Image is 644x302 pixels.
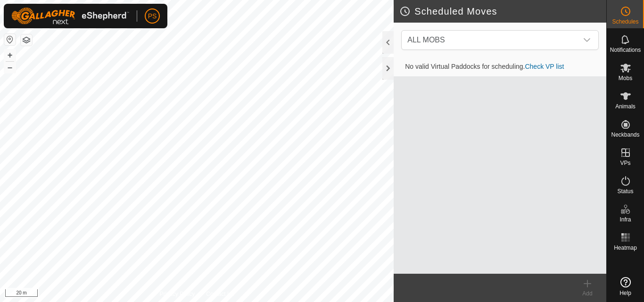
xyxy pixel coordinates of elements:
[619,75,632,81] span: Mobs
[4,34,16,45] button: Reset Map
[611,132,639,138] span: Neckbands
[4,49,16,61] button: +
[607,273,644,300] a: Help
[615,104,636,109] span: Animals
[525,63,564,70] a: Check VP list
[399,6,606,17] h2: Scheduled Moves
[160,290,195,298] a: Privacy Policy
[21,34,32,46] button: Map Layers
[617,188,633,194] span: Status
[397,63,571,70] span: No valid Virtual Paddocks for scheduling.
[206,290,234,298] a: Contact Us
[612,19,638,24] span: Schedules
[619,290,631,296] span: Help
[610,47,641,53] span: Notifications
[569,289,606,298] div: Add
[11,8,129,24] img: Gallagher Logo
[578,31,596,49] div: dropdown trigger
[614,245,637,251] span: Heatmap
[407,36,445,44] span: ALL MOBS
[4,62,16,73] button: –
[404,31,578,49] span: ALL MOBS
[620,160,630,166] span: VPs
[619,217,631,222] span: Infra
[148,11,157,21] span: PS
